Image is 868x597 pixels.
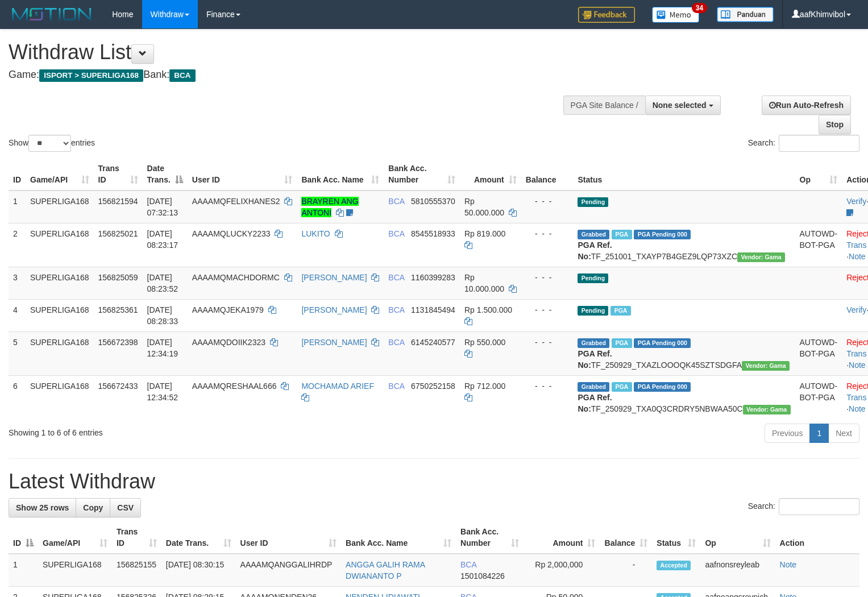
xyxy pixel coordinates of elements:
[341,521,456,554] th: Bank Acc. Name: activate to sort column ascending
[26,299,94,331] td: SUPERLIGA168
[9,158,26,190] th: ID
[147,229,178,250] span: [DATE] 08:23:17
[143,158,188,190] th: Date Trans.: activate to sort column descending
[98,305,138,314] span: 156825361
[717,7,774,22] img: panduan.png
[524,554,600,587] td: Rp 2,000,000
[573,158,795,190] th: Status
[464,197,504,217] span: Rp 50.000.000
[301,197,358,217] a: BRAYREN ANG ANTONI
[612,338,632,348] span: Marked by aafsoycanthlai
[388,305,404,314] span: BCA
[464,229,505,238] span: Rp 819.000
[9,6,95,23] img: MOTION_logo.png
[147,273,178,293] span: [DATE] 08:23:52
[297,158,384,190] th: Bank Acc. Name: activate to sort column ascending
[388,382,404,391] span: BCA
[828,424,859,443] a: Next
[460,560,476,569] span: BCA
[610,306,630,316] span: Marked by aafnonsreyleab
[573,331,795,375] td: TF_250929_TXAZLOOOQK45SZTSDGFA
[578,230,609,239] span: Grabbed
[464,382,505,391] span: Rp 712.000
[464,338,505,347] span: Rp 550.000
[388,197,404,206] span: BCA
[192,229,271,238] span: AAAAMQLUCKY2233
[652,521,700,554] th: Status: activate to sort column ascending
[748,498,859,515] label: Search:
[524,521,600,554] th: Amount: activate to sort column ascending
[578,338,609,348] span: Grabbed
[742,361,790,371] span: Vendor URL: https://trx31.1velocity.biz
[98,197,138,206] span: 156821594
[98,382,138,391] span: 156672433
[526,337,569,348] div: - - -
[411,305,455,314] span: Copy 1131845494 to clipboard
[748,135,859,152] label: Search:
[573,375,795,419] td: TF_250929_TXA0Q3CRDRY5NBWAA50C
[456,521,524,554] th: Bank Acc. Number: activate to sort column ascending
[112,521,161,554] th: Trans ID: activate to sort column ascending
[236,554,342,587] td: AAAAMQANGGALIHRDP
[26,375,94,419] td: SUPERLIGA168
[846,197,866,206] a: Verify
[411,229,455,238] span: Copy 8545518933 to clipboard
[411,273,455,282] span: Copy 1160399283 to clipboard
[460,571,505,581] span: Copy 1501084226 to clipboard
[94,158,143,190] th: Trans ID: activate to sort column ascending
[346,560,425,581] a: ANGGA GALIH RAMA DWIANANTO P
[578,7,635,23] img: Feedback.jpg
[464,305,512,314] span: Rp 1.500.000
[578,349,612,370] b: PGA Ref. No:
[700,554,775,587] td: aafnonsreyleab
[98,229,138,238] span: 156825021
[460,158,521,190] th: Amount: activate to sort column ascending
[117,503,134,512] span: CSV
[192,273,280,282] span: AAAAMQMACHDORMC
[26,190,94,223] td: SUPERLIGA168
[147,338,178,358] span: [DATE] 12:34:19
[161,554,236,587] td: [DATE] 08:30:15
[849,252,866,261] a: Note
[775,521,859,554] th: Action
[578,273,608,283] span: Pending
[112,554,161,587] td: 156825155
[98,338,138,347] span: 156672398
[384,158,460,190] th: Bank Acc. Number: activate to sort column ascending
[809,424,829,443] a: 1
[9,69,567,81] h4: Game: Bank:
[743,405,791,414] span: Vendor URL: https://trx31.1velocity.biz
[795,331,842,375] td: AUTOWD-BOT-PGA
[9,135,95,152] label: Show entries
[9,331,26,375] td: 5
[780,560,797,569] a: Note
[9,498,76,517] a: Show 25 rows
[779,135,859,152] input: Search:
[612,382,632,392] span: Marked by aafsoycanthlai
[578,382,609,392] span: Grabbed
[578,306,608,316] span: Pending
[301,229,330,238] a: LUKITO
[692,3,707,13] span: 34
[83,503,103,512] span: Copy
[9,521,38,554] th: ID: activate to sort column descending
[192,382,277,391] span: AAAAMQRESHAAL666
[388,229,404,238] span: BCA
[388,273,404,282] span: BCA
[28,135,71,152] select: Showentries
[762,96,851,115] a: Run Auto-Refresh
[147,305,178,326] span: [DATE] 08:28:33
[301,338,367,347] a: [PERSON_NAME]
[779,498,859,515] input: Search:
[26,267,94,299] td: SUPERLIGA168
[634,382,691,392] span: PGA Pending
[526,196,569,207] div: - - -
[9,223,26,267] td: 2
[846,305,866,314] a: Verify
[612,230,632,239] span: Marked by aafnonsreyleab
[652,7,700,23] img: Button%20Memo.svg
[578,197,608,207] span: Pending
[526,380,569,392] div: - - -
[521,158,574,190] th: Balance
[578,241,612,261] b: PGA Ref. No:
